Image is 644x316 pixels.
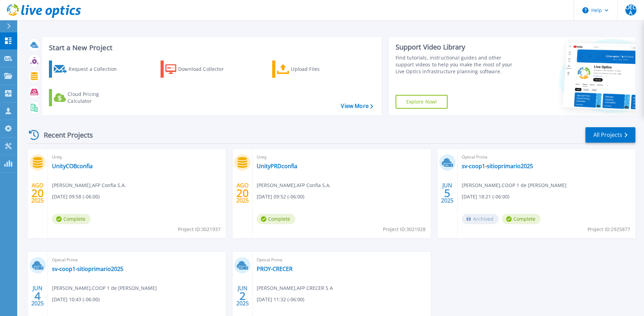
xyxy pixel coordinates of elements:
[257,265,293,272] a: PROY-CRECER
[52,256,222,264] span: Optical Prime
[178,226,221,233] span: Project ID: 3021937
[502,214,541,224] span: Complete
[341,103,373,109] a: View More
[257,193,304,200] span: [DATE] 09:52 (-06:00)
[52,296,100,303] span: [DATE] 10:43 (-06:00)
[52,163,93,170] a: UnityCOBconfia
[396,54,521,75] div: Find tutorials, instructional guides and other support videos to help you make the most of your L...
[396,43,521,52] div: Support Video Library
[587,226,630,233] span: Project ID: 2925877
[257,296,304,303] span: [DATE] 11:32 (-06:00)
[49,61,126,78] a: Request a Collection
[236,190,249,196] span: 20
[31,283,44,308] div: JUN 2025
[396,95,448,109] a: Explore Now!
[52,284,157,292] span: [PERSON_NAME] , COOP 1 de [PERSON_NAME]
[441,181,454,206] div: JUN 2025
[257,182,331,189] span: [PERSON_NAME] , AFP Confia S.A.
[257,256,426,264] span: Optical Prime
[462,182,566,189] span: [PERSON_NAME] , COOP 1 de [PERSON_NAME]
[49,89,126,106] a: Cloud Pricing Calculator
[31,181,44,206] div: AGO 2025
[462,163,533,170] a: sv-coop1-sitioprimario2025
[585,127,635,143] a: All Projects
[462,153,631,161] span: Optical Prime
[236,181,249,206] div: AGO 2025
[444,190,450,196] span: 5
[178,62,233,76] div: Download Collector
[31,190,44,196] span: 20
[161,61,237,78] a: Download Collector
[257,284,333,292] span: [PERSON_NAME] , AFP CRECER S A
[272,61,349,78] a: Upload Files
[49,44,373,52] h3: Start a New Project
[52,193,100,200] span: [DATE] 09:58 (-06:00)
[52,153,222,161] span: Unity
[462,193,509,200] span: [DATE] 18:21 (-06:00)
[625,4,636,15] span: OECA
[236,283,249,308] div: JUN 2025
[239,293,246,299] span: 2
[68,91,123,105] div: Cloud Pricing Calculator
[69,62,124,76] div: Request a Collection
[52,265,123,272] a: sv-coop1-sitioprimario2025
[27,127,102,143] div: Recent Projects
[462,214,499,224] span: Archived
[257,153,426,161] span: Unity
[257,163,297,170] a: UnityPRDconfia
[34,293,41,299] span: 4
[52,214,91,224] span: Complete
[257,214,295,224] span: Complete
[383,226,426,233] span: Project ID: 3021928
[52,182,126,189] span: [PERSON_NAME] , AFP Confia S.A.
[291,62,346,76] div: Upload Files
